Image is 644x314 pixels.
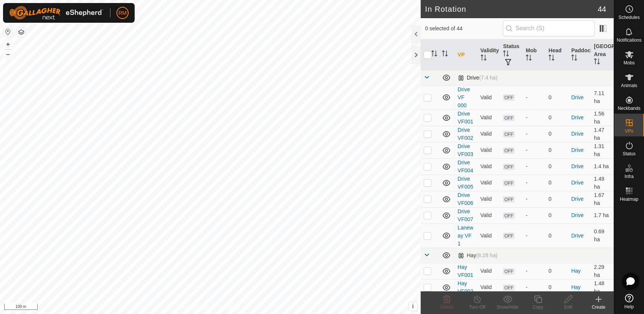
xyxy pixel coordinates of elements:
[591,126,614,142] td: 1.47 ha
[526,56,532,62] p-sorticon: Activate to sort
[548,56,554,62] p-sorticon: Activate to sort
[458,225,473,247] a: Laneway VF 1
[591,263,614,279] td: 2.29 ha
[591,207,614,223] td: 1.7 ha
[591,223,614,248] td: 0.69 ha
[503,115,514,121] span: OFF
[526,267,542,275] div: -
[523,39,545,70] th: Mob
[478,126,500,142] td: Valid
[478,263,500,279] td: Valid
[571,180,584,186] a: Drive
[571,284,581,290] a: Hay
[617,38,641,42] span: Notifications
[591,191,614,207] td: 1.67 ha
[591,175,614,191] td: 1.49 ha
[591,39,614,70] th: [GEOGRAPHIC_DATA] Area
[526,146,542,154] div: -
[3,27,13,36] button: Reset Map
[620,197,638,202] span: Heatmap
[622,152,635,156] span: Status
[526,179,542,187] div: -
[591,142,614,158] td: 1.31 ha
[478,109,500,126] td: Valid
[476,252,498,258] span: (8.28 ha)
[571,212,584,218] a: Drive
[591,279,614,295] td: 1.48 ha
[583,304,614,311] div: Create
[526,195,542,203] div: -
[617,106,640,111] span: Neckbands
[458,127,473,141] a: Drive VF002
[503,268,514,275] span: OFF
[503,284,514,291] span: OFF
[478,223,500,248] td: Valid
[409,302,417,311] button: i
[571,233,584,239] a: Drive
[503,180,514,186] span: OFF
[458,86,470,108] a: Drive VF 000
[503,94,514,101] span: OFF
[526,114,542,122] div: -
[442,52,448,58] p-sorticon: Activate to sort
[425,5,598,14] h2: In Rotation
[526,130,542,138] div: -
[591,109,614,126] td: 1.56 ha
[545,279,568,295] td: 0
[591,158,614,175] td: 1.4 ha
[478,85,500,109] td: Valid
[526,94,542,102] div: -
[3,50,13,59] button: –
[478,191,500,207] td: Valid
[545,191,568,207] td: 0
[621,83,637,88] span: Animals
[618,15,639,20] span: Schedules
[458,208,473,222] a: Drive VF007
[503,233,514,239] span: OFF
[458,280,473,294] a: Hay VF002
[503,164,514,170] span: OFF
[218,304,240,311] a: Contact Us
[462,304,492,311] div: Turn Off
[591,85,614,109] td: 7.11 ha
[553,304,583,311] div: Edit
[425,25,503,33] span: 0 selected of 44
[458,75,498,81] div: Drive
[503,196,514,203] span: OFF
[545,126,568,142] td: 0
[614,291,644,312] a: Help
[545,223,568,248] td: 0
[545,158,568,175] td: 0
[545,263,568,279] td: 0
[545,175,568,191] td: 0
[624,174,633,179] span: Infra
[492,304,523,311] div: Show/Hide
[458,143,473,157] a: Drive VF003
[3,40,13,49] button: +
[598,3,606,15] span: 44
[526,232,542,240] div: -
[458,176,473,190] a: Drive VF005
[526,162,542,170] div: -
[478,279,500,295] td: Valid
[458,111,473,125] a: Drive VF001
[571,268,581,274] a: Hay
[500,39,523,70] th: Status
[526,211,542,219] div: -
[503,20,595,36] input: Search (S)
[481,56,487,62] p-sorticon: Activate to sort
[412,303,413,309] span: i
[503,52,509,58] p-sorticon: Activate to sort
[180,304,209,311] a: Privacy Policy
[571,94,584,100] a: Drive
[571,131,584,137] a: Drive
[478,39,500,70] th: Validity
[594,59,600,66] p-sorticon: Activate to sort
[458,252,498,259] div: Hay
[118,9,127,17] span: RM
[571,147,584,153] a: Drive
[458,192,473,206] a: Drive VF006
[458,159,473,173] a: Drive VF004
[545,85,568,109] td: 0
[17,28,26,37] button: Map Layers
